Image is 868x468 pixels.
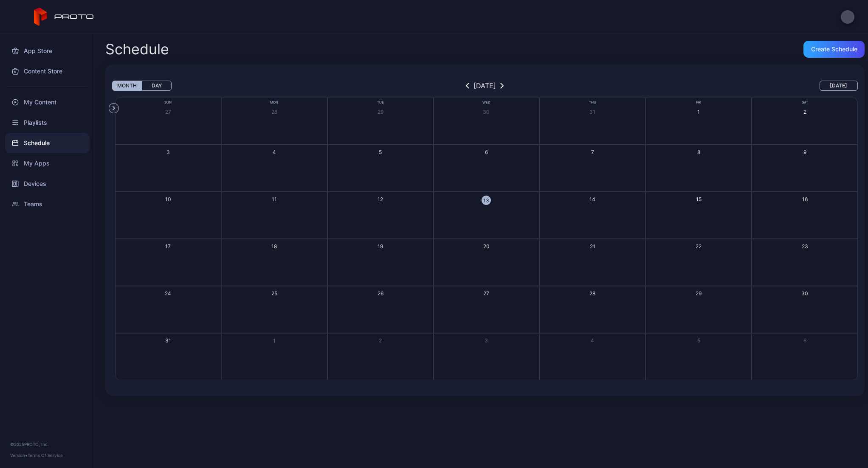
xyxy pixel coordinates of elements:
div: 31 [589,108,595,115]
div: 11 [272,196,277,203]
button: 3 [115,145,221,192]
button: 1 [645,98,752,145]
button: 18 [221,239,327,286]
button: 9 [752,145,858,192]
button: 30 [752,286,858,333]
div: 31 [165,337,171,344]
button: 27 [115,98,221,145]
a: My Content [5,92,90,112]
div: 29 [378,108,383,115]
div: 1 [273,337,276,344]
div: 6 [803,337,806,344]
div: 10 [165,196,171,203]
a: Playlists [5,112,90,133]
button: [DATE] [820,81,858,91]
div: 18 [271,243,277,250]
button: 28 [539,286,645,333]
div: 1 [697,108,700,115]
div: Tue [327,100,434,105]
a: Schedule [5,133,90,153]
button: 27 [434,286,540,333]
div: Mon [221,100,327,105]
button: 3 [434,333,540,380]
div: 2 [379,337,382,344]
a: Content Store [5,61,90,81]
div: 3 [485,337,488,344]
button: 20 [434,239,540,286]
div: 13 [482,196,491,205]
div: 26 [378,290,383,297]
div: 2 [803,108,806,115]
div: 8 [697,149,700,156]
div: 23 [802,243,808,250]
div: 29 [696,290,702,297]
div: 7 [591,149,594,156]
div: 6 [485,149,488,156]
div: 3 [166,149,170,156]
div: 16 [802,196,808,203]
button: 15 [645,192,752,239]
div: 9 [803,149,806,156]
div: Teams [5,194,90,214]
button: Create Schedule [803,41,865,58]
button: 21 [539,239,645,286]
div: 12 [378,196,383,203]
button: 22 [645,239,752,286]
div: Fri [645,100,752,105]
button: 23 [752,239,858,286]
div: [DATE] [473,81,496,91]
button: 6 [434,145,540,192]
div: 4 [591,337,594,344]
div: My Apps [5,153,90,174]
div: 30 [483,108,490,115]
button: 5 [645,333,752,380]
button: Day [142,81,172,91]
button: 4 [539,333,645,380]
div: Devices [5,174,90,194]
div: 5 [697,337,700,344]
div: 24 [165,290,171,297]
div: 30 [801,290,808,297]
button: 7 [539,145,645,192]
button: 28 [221,98,327,145]
span: Version • [10,453,28,458]
div: 5 [379,149,382,156]
div: © 2025 PROTO, Inc. [10,441,85,448]
div: 14 [589,196,595,203]
a: Terms Of Service [28,453,63,458]
div: 17 [165,243,171,250]
button: 12 [327,192,434,239]
button: 31 [539,98,645,145]
button: 4 [221,145,327,192]
div: Sat [752,100,858,105]
div: 28 [271,108,277,115]
button: 10 [115,192,221,239]
button: 26 [327,286,434,333]
button: 1 [221,333,327,380]
div: App Store [5,41,90,61]
div: 20 [483,243,490,250]
button: 17 [115,239,221,286]
button: 2 [752,98,858,145]
h2: Schedule [105,42,169,57]
div: 19 [378,243,383,250]
button: 5 [327,145,434,192]
div: Wed [434,100,540,105]
div: Sun [115,100,221,105]
button: 13 [434,192,540,239]
button: 8 [645,145,752,192]
div: 25 [271,290,277,297]
button: 19 [327,239,434,286]
div: 15 [696,196,702,203]
div: 28 [589,290,595,297]
button: 31 [115,333,221,380]
button: 11 [221,192,327,239]
button: 24 [115,286,221,333]
button: 6 [752,333,858,380]
div: 4 [273,149,276,156]
button: 16 [752,192,858,239]
div: Create Schedule [811,46,857,53]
